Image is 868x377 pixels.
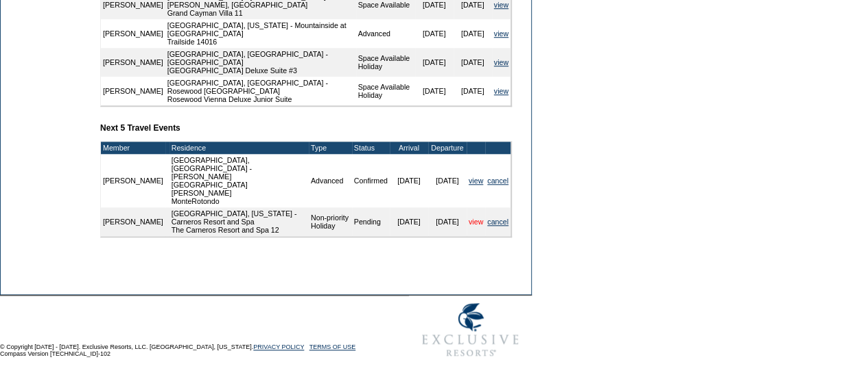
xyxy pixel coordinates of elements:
td: Residence [169,142,309,154]
td: [PERSON_NAME] [101,207,165,236]
td: Non-priority Holiday [309,207,352,236]
a: PRIVACY POLICY [253,343,304,350]
td: Arrival [390,142,428,154]
td: [PERSON_NAME] [101,77,165,105]
td: Space Available Holiday [356,77,415,105]
td: [GEOGRAPHIC_DATA], [US_STATE] - Mountainside at [GEOGRAPHIC_DATA] Trailside 14016 [165,19,356,48]
a: view [494,1,508,9]
a: view [469,177,483,185]
td: [DATE] [390,207,428,236]
td: [PERSON_NAME] [101,154,165,207]
td: Pending [352,207,390,236]
td: [PERSON_NAME] [101,19,165,48]
a: view [469,218,483,226]
td: Status [352,142,390,154]
td: [DATE] [415,48,454,77]
td: [DATE] [390,154,428,207]
td: [DATE] [454,48,492,77]
a: view [494,58,508,66]
td: Space Available Holiday [356,48,415,77]
td: Advanced [309,154,352,207]
a: cancel [487,177,508,185]
a: cancel [487,218,508,226]
b: Next 5 Travel Events [100,123,180,133]
td: Advanced [356,19,415,48]
td: [DATE] [415,19,454,48]
td: [DATE] [428,207,467,236]
td: Type [309,142,352,154]
a: view [494,29,508,38]
a: view [494,87,508,95]
td: [GEOGRAPHIC_DATA], [GEOGRAPHIC_DATA] - [PERSON_NAME][GEOGRAPHIC_DATA][PERSON_NAME] MonteRotondo [169,154,309,207]
td: [PERSON_NAME] [101,48,165,77]
td: [GEOGRAPHIC_DATA], [GEOGRAPHIC_DATA] - [GEOGRAPHIC_DATA] [GEOGRAPHIC_DATA] Deluxe Suite #3 [165,48,356,77]
td: Departure [428,142,467,154]
img: Exclusive Resorts [409,296,532,364]
td: [DATE] [454,77,492,105]
td: [GEOGRAPHIC_DATA], [US_STATE] - Carneros Resort and Spa The Carneros Resort and Spa 12 [169,207,309,236]
td: [DATE] [428,154,467,207]
td: [GEOGRAPHIC_DATA], [GEOGRAPHIC_DATA] - Rosewood [GEOGRAPHIC_DATA] Rosewood Vienna Deluxe Junior S... [165,77,356,105]
td: Confirmed [352,154,390,207]
td: [DATE] [415,77,454,105]
a: TERMS OF USE [309,343,356,350]
td: Member [101,142,165,154]
td: [DATE] [454,19,492,48]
